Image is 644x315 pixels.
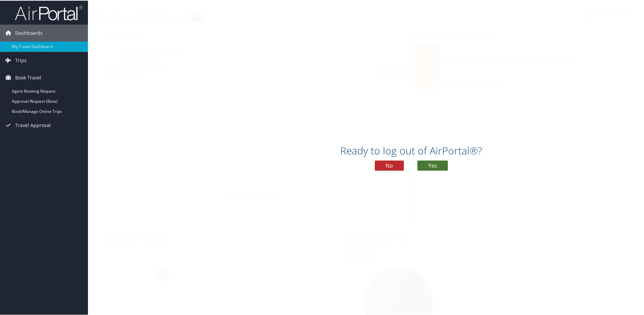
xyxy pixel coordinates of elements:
[15,4,83,20] img: airportal-logo.png
[15,69,41,86] span: Book Travel
[15,116,51,133] span: Travel Approval
[15,24,43,41] span: Dashboards
[417,160,448,170] button: Yes
[15,51,27,68] span: Trips
[375,160,404,170] button: No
